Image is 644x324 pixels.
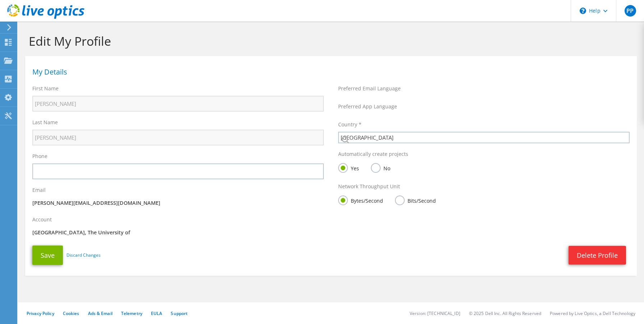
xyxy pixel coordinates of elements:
label: First Name [32,85,59,92]
label: Country * [338,121,362,128]
label: No [371,163,390,172]
h1: Edit My Profile [29,33,630,49]
label: Account [32,216,52,223]
a: Support [171,310,188,316]
svg: \n [580,8,586,14]
label: Email [32,186,46,194]
a: Privacy Policy [27,310,54,316]
label: Network Throughput Unit [338,183,400,190]
a: Telemetry [121,310,142,316]
label: Preferred Email Language [338,85,401,92]
label: Bits/Second [395,195,436,204]
a: EULA [151,310,162,316]
label: Preferred App Language [338,103,397,110]
label: Bytes/Second [338,195,383,204]
p: [GEOGRAPHIC_DATA], The University of [32,229,324,237]
label: Phone [32,153,47,160]
label: Yes [338,163,359,172]
h1: My Details [32,68,626,76]
p: [PERSON_NAME][EMAIL_ADDRESS][DOMAIN_NAME] [32,199,324,207]
span: PP [625,5,636,17]
a: Ads & Email [88,310,112,316]
button: Save [32,246,63,265]
a: Cookies [63,310,79,316]
label: Automatically create projects [338,150,408,158]
li: © 2025 Dell Inc. All Rights Reserved [469,310,541,316]
a: Discard Changes [66,251,101,259]
li: Powered by Live Optics, a Dell Technology [550,310,635,316]
label: Last Name [32,119,58,126]
a: Delete Profile [569,246,626,265]
li: Version: [TECHNICAL_ID] [410,310,460,316]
